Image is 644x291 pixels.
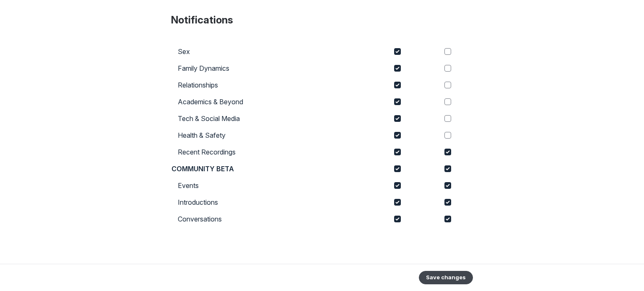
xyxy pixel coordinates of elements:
p: Family Dynamics [178,63,229,73]
p: Tech & Social Media [178,113,240,124]
p: Recent Recordings [178,147,236,157]
p: Introductions [178,197,218,207]
td: COMMUNITY BETA [171,160,372,177]
p: Sex [178,46,190,57]
p: Health & Safety [178,130,226,140]
p: Conversations [178,214,222,224]
p: Events [178,180,199,191]
p: Academics & Beyond [178,97,243,107]
h4: Notifications [171,13,473,27]
button: Save changes [419,271,473,284]
p: Relationships [178,80,218,90]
